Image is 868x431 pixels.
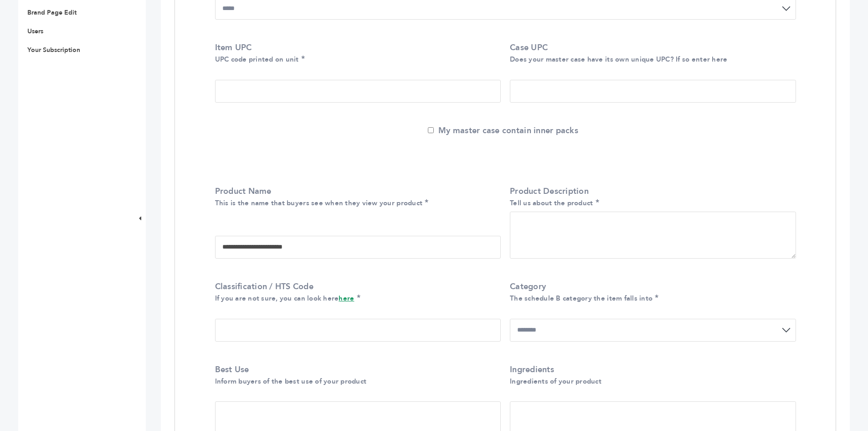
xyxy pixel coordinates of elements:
[215,55,299,64] small: UPC code printed on unit
[215,198,423,208] small: This is the name that buyers see when they view your product
[510,198,593,208] small: Tell us about the product
[215,281,497,304] label: Classification / HTS Code
[510,377,601,386] small: Ingredients of your product
[339,294,354,303] a: here
[27,46,80,54] a: Your Subscription
[215,294,354,303] small: If you are not sure, you can look here
[510,364,791,387] label: Ingredients
[510,186,791,208] label: Product Description
[510,294,652,303] small: The schedule B category the item falls into
[215,364,497,387] label: Best Use
[428,125,578,136] label: My master case contain inner packs
[215,186,497,208] label: Product Name
[27,8,77,17] a: Brand Page Edit
[510,281,791,304] label: Category
[510,55,727,64] small: Does your master case have its own unique UPC? If so enter here
[428,127,434,133] input: My master case contain inner packs
[510,42,791,65] label: Case UPC
[215,377,367,386] small: Inform buyers of the best use of your product
[215,42,497,65] label: Item UPC
[27,27,43,36] a: Users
